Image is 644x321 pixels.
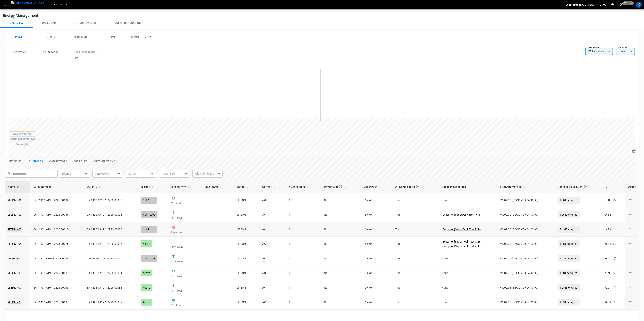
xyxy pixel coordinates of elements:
[442,244,494,248] p: [ Exception ] Super Peak Test 7/17
[170,289,199,293] p: for 1 hour
[30,237,84,251] td: EX-1193-1A19-1-2226-00025
[141,255,158,262] div: Not Active
[286,266,321,280] td: 1
[259,237,286,251] td: AC
[636,2,642,8] div: profile-icon
[170,260,199,263] p: for 4 hours
[30,266,84,280] td: EX-1193-1A19-1-2226-00031
[363,185,382,189] span: Max Power
[324,183,348,190] span: Power Split
[233,266,259,280] td: LITEON
[360,251,392,266] td: 16.6 kW
[613,256,617,261] div: copy
[12,56,26,60] h6: -
[5,31,35,43] button: Power
[8,300,21,304] a: 2FEPMN08
[360,266,392,280] td: 16.6 kW
[30,280,84,295] td: EX-1193-1A19-1-2226-00033
[141,299,152,306] div: Active
[202,280,233,295] td: -
[497,251,555,266] td: V1.02.33 (BBOX: V00.04.40.00)
[588,46,599,49] label: Time Range
[605,257,613,260] div: 7697 ...
[613,286,617,290] div: copy
[566,3,579,7] p: Local time
[321,266,360,280] td: No
[202,251,233,266] td: -
[170,303,199,307] p: 21 minutes
[623,1,634,5] span: 20 s ago
[141,185,155,189] span: Session
[41,50,59,54] p: Live Utilization
[616,48,635,55] div: 1 min
[612,271,616,275] div: copy
[619,2,625,8] button: set refresh interval
[392,280,439,295] td: True
[442,240,494,248] a: [Exception]Super Peak Test 7/16[Exception]Super Peak Test 7/17
[8,257,21,260] a: 2FEPMN05
[321,237,360,251] td: No
[321,295,360,310] td: No
[558,255,580,262] p: TLS Encrypted
[84,295,137,310] td: EX-1193-1A19-1-2226-00037
[91,157,118,165] button: show latest optimizations
[35,31,65,43] button: Energy
[628,256,636,261] div: charge point options
[7,227,22,232] a: 2FEPMN03
[500,185,527,189] span: Firmware Version
[392,295,439,310] td: True
[262,185,277,189] span: Current
[170,185,191,189] span: Connectivity
[439,181,497,193] th: Capacity Schedules
[53,1,70,9] button: FE.PMN
[558,299,580,306] p: TLS Encrypted
[8,185,20,189] span: Name
[170,274,199,278] p: for 1 hour
[87,185,102,189] span: OCPP ID
[605,286,613,290] div: 7291 ...
[613,300,617,304] div: copy
[84,266,137,280] td: EX-1193-1A19-1-2226-00031
[628,270,636,276] div: charge point options
[628,241,636,247] div: charge point options
[442,300,494,304] p: None
[84,237,137,251] td: EX-1193-1A19-1-2226-00025
[237,185,250,189] span: Vendor
[286,237,321,251] td: 1
[392,266,439,280] td: True
[25,157,46,165] button: show latest charge points
[605,242,613,246] div: 58be ...
[286,251,321,266] td: 1
[141,270,152,276] div: Active
[558,284,580,291] p: TLS Encrypted
[259,280,286,295] td: AC
[392,251,439,266] td: True
[558,270,580,276] p: TLS Encrypted
[625,181,639,193] th: Action
[74,56,97,60] h6: Off
[259,266,286,280] td: AC
[30,295,84,310] td: EX-1193-1A19-1-2226-00037
[84,251,137,266] td: EX-1193-1A19-1-2226-00028
[442,271,494,275] p: None
[289,185,310,189] span: # Connectors
[170,245,199,249] p: for 7 hours
[618,46,628,49] label: Resolution
[65,19,105,28] button: Dr/V2G events
[8,286,21,290] a: 2FEPMN07
[233,237,259,251] td: LITEON
[497,295,555,310] td: V1.02.33 (BBOX: V00.04.40.00)
[360,280,392,295] td: 16.6 kW
[558,240,580,247] p: TLS Encrypted
[442,286,494,290] p: None
[558,183,588,190] div: Connection Security
[613,242,617,246] div: copy
[70,157,91,165] button: show latest vehicles
[602,181,625,193] th: ID
[141,284,152,291] div: Active
[233,295,259,310] td: LITEON
[233,251,259,266] td: LITEON
[442,257,494,260] p: None
[605,300,613,304] div: 2009 ...
[259,251,286,266] td: AC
